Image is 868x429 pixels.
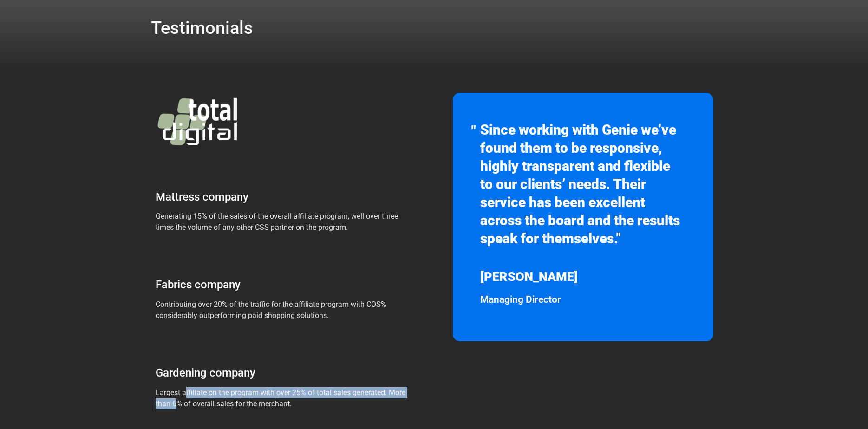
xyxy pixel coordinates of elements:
p: Contributing over 20% of the traffic for the affiliate program with COS% considerably outperformi... [156,299,414,321]
p: Generating 15% of the sales of the overall affiliate program, well over three times the volume of... [156,211,414,233]
p: Managing Director [480,292,686,307]
div: " [471,121,480,142]
div: Since working with Genie we’ve found them to be responsive, highly transparent and flexible to ou... [480,121,686,247]
p: Largest affiliate on the program with over 25% of total sales generated. More than 6% of overall ... [156,387,414,409]
span: Mattress company [156,190,248,203]
div: [PERSON_NAME] [480,267,686,286]
span: Fabrics company [156,278,241,291]
h1: Testimonials [151,19,718,37]
span: Gardening company [156,366,255,379]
